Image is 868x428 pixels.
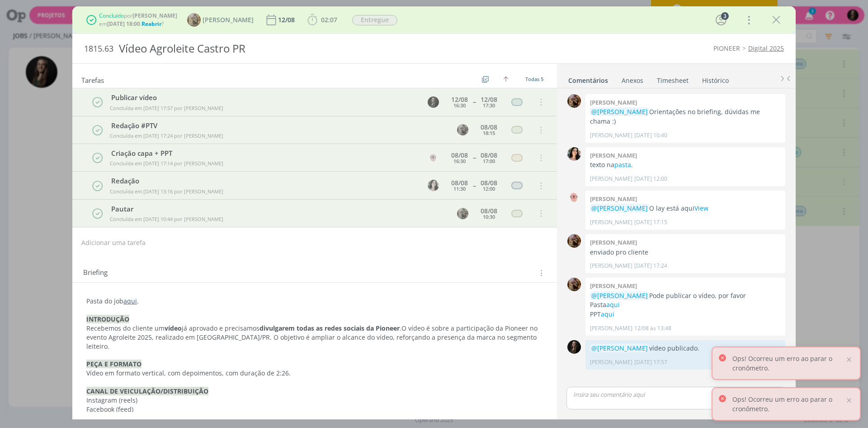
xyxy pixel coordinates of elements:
[400,324,401,332] span: .
[86,324,543,351] p: recisamos O vídeo é sobre a participação da Pioneer no evento Agroleite 2025, realizado em [GEOGR...
[713,44,740,53] a: PIONEER
[590,248,781,257] p: enviado pro cliente
[483,214,495,219] div: 10:30
[590,310,781,319] p: PPT
[634,324,671,332] span: 12/08 às 13:48
[567,147,581,161] img: T
[614,160,631,169] a: pasta
[453,186,466,191] div: 11:30
[634,262,667,270] span: [DATE] 17:24
[182,324,229,332] span: já aprovado e p
[99,12,177,28] div: por em . ?
[634,358,667,366] span: [DATE] 17:57
[483,159,495,164] div: 17:00
[86,315,129,323] strong: INTRODUÇÃO
[503,77,509,82] img: arrow-up.svg
[86,324,165,332] span: Recebemos do cliente um
[278,17,297,23] div: 12/08
[481,124,497,130] div: 08/08
[473,183,476,189] span: --
[591,107,648,116] span: @[PERSON_NAME]
[732,394,844,414] p: Ops! Ocorreu um erro ao parar o cronômetro.
[567,340,581,354] img: N
[72,6,796,419] div: dialog
[86,405,543,414] p: Facebook (feed)
[721,12,729,20] div: 3
[86,387,208,395] strong: CANAL DE VEICULAÇÃO/DISTRIBUIÇÃO
[590,291,781,300] p: Pode publicar o vídeo, por favor
[83,267,108,279] span: Briefing
[525,76,543,82] span: Todas 5
[110,132,223,139] span: Concluída em [DATE] 17:24 por [PERSON_NAME]
[483,186,495,191] div: 12:00
[590,218,632,226] p: [PERSON_NAME]
[473,99,476,105] span: --
[142,20,161,28] span: Reabrir
[110,216,223,222] span: Concluída em [DATE] 10:44 por [PERSON_NAME]
[451,152,468,159] div: 08/08
[714,13,728,27] button: 3
[473,154,476,161] span: --
[694,204,708,212] a: View
[732,354,844,373] p: Ops! Ocorreu um erro ao parar o cronômetro.
[99,12,124,19] span: Concluído
[86,369,543,378] p: Vídeo em formato vertical, com depoimentos, com duração de 2:26.
[453,103,466,108] div: 16:30
[567,234,581,248] img: A
[110,105,223,111] span: Concluída em [DATE] 17:57 por [PERSON_NAME]
[453,159,466,164] div: 16:30
[81,74,104,85] span: Tarefas
[591,204,648,212] span: @[PERSON_NAME]
[590,160,781,169] p: texto na .
[285,324,400,332] strong: em todas as redes sociais da Pioneer
[481,96,497,103] div: 12/08
[590,300,781,309] p: Pasta
[567,278,581,291] img: A
[590,238,637,246] b: [PERSON_NAME]
[590,131,632,139] p: [PERSON_NAME]
[483,130,495,135] div: 18:15
[590,324,632,332] p: [PERSON_NAME]
[86,360,142,368] strong: PEÇA E FORMATO
[110,188,223,195] span: Concluída em [DATE] 13:16 por [PERSON_NAME]
[259,324,285,332] strong: divulgar
[108,176,419,186] div: Redação
[86,396,543,405] p: Instagram (reels)
[84,44,113,54] span: 1815.63
[481,208,497,214] div: 08/08
[748,44,784,53] a: Digital 2025
[590,107,781,126] p: Orientações no briefing, dúvidas me chama :)
[108,148,419,159] div: Criação capa + PPT
[451,96,468,103] div: 12/08
[481,152,497,159] div: 08/08
[567,94,581,108] img: A
[702,72,729,85] a: Histórico
[86,297,543,306] p: Pasta do job .
[590,262,632,270] p: [PERSON_NAME]
[590,358,632,366] p: [PERSON_NAME]
[110,160,223,167] span: Concluída em [DATE] 17:14 por [PERSON_NAME]
[606,300,620,309] a: aqui
[115,38,489,60] div: Vídeo Agroleite Castro PR
[590,151,637,159] b: [PERSON_NAME]
[634,131,667,139] span: [DATE] 10:40
[591,344,648,352] span: @[PERSON_NAME]
[451,180,468,186] div: 08/08
[590,204,781,213] p: O lay está aqui
[132,12,177,19] b: [PERSON_NAME]
[108,120,448,131] div: Redação #PTV
[483,103,495,108] div: 17:30
[634,218,667,226] span: [DATE] 17:15
[591,291,648,300] span: @[PERSON_NAME]
[590,344,781,353] p: vídeo publicado.
[123,297,137,305] a: aqui
[108,92,419,103] div: Publicar vídeo
[107,20,140,28] b: [DATE] 18:00
[165,324,182,332] strong: vídeo
[590,282,637,290] b: [PERSON_NAME]
[108,204,448,214] div: Pautar
[81,235,146,251] button: Adicionar uma tarefa
[656,72,689,85] a: Timesheet
[622,76,643,85] div: Anexos
[601,310,614,318] a: aqui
